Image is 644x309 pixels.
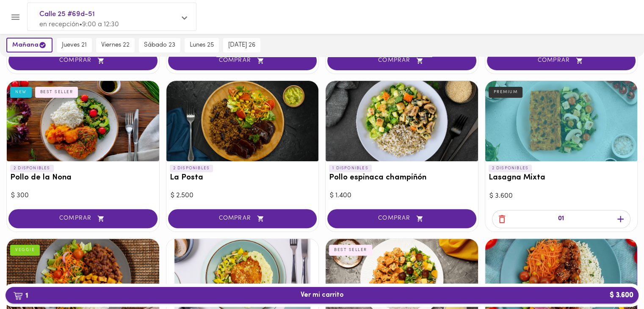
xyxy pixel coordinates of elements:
div: Pollo de la Nona [7,81,159,161]
h3: Pollo espinaca champiñón [329,174,475,182]
span: lunes 25 [190,41,214,49]
span: COMPRAR [179,57,307,64]
img: cart.png [13,292,23,300]
button: COMPRAR [327,51,476,70]
button: sábado 23 [139,38,180,52]
div: La Posta [166,81,319,161]
iframe: Messagebird Livechat Widget [595,260,636,301]
div: BEST SELLER [329,245,372,256]
button: 1Ver mi carrito$ 3.600 [6,287,638,303]
span: Ver mi carrito [301,291,344,299]
button: jueves 21 [57,38,92,52]
span: COMPRAR [19,215,147,222]
h3: Lasagna Mixta [489,174,634,182]
button: COMPRAR [8,51,158,70]
div: BEST SELLER [35,87,78,98]
div: $ 2.500 [171,191,315,201]
p: 2 DISPONIBLES [489,165,532,172]
span: en recepción • 9:00 a 12:30 [39,21,119,28]
p: 2 DISPONIBLES [170,165,213,172]
span: COMPRAR [338,215,466,222]
span: mañana [12,41,47,49]
div: $ 300 [11,191,155,201]
div: NEW [10,87,32,98]
div: $ 1.400 [330,191,474,201]
p: 2 DISPONIBLES [10,165,54,172]
p: 01 [558,214,564,224]
b: 1 [8,290,33,301]
span: viernes 22 [101,41,130,49]
button: COMPRAR [168,209,317,228]
span: COMPRAR [19,57,147,64]
button: Menu [5,7,26,28]
span: sábado 23 [144,41,175,49]
div: $ 3.600 [489,191,633,201]
div: PREMIUM [489,87,523,98]
div: VEGGIE [10,245,40,256]
span: COMPRAR [338,57,466,64]
h3: Pollo de la Nona [10,174,156,182]
button: COMPRAR [8,209,158,228]
span: jueves 21 [62,41,87,49]
span: COMPRAR [498,57,625,64]
span: COMPRAR [179,215,307,222]
span: Calle 25 #69d-51 [39,9,176,20]
button: COMPRAR [487,51,636,70]
div: Pollo espinaca champiñón [326,81,478,161]
button: lunes 25 [185,38,219,52]
span: [DATE] 26 [228,41,255,49]
h3: La Posta [170,174,315,182]
div: Lasagna Mixta [485,81,638,161]
button: COMPRAR [327,209,476,228]
button: viernes 22 [96,38,135,52]
p: 1 DISPONIBLES [329,165,372,172]
button: mañana [6,38,53,52]
button: COMPRAR [168,51,317,70]
button: [DATE] 26 [223,38,260,52]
